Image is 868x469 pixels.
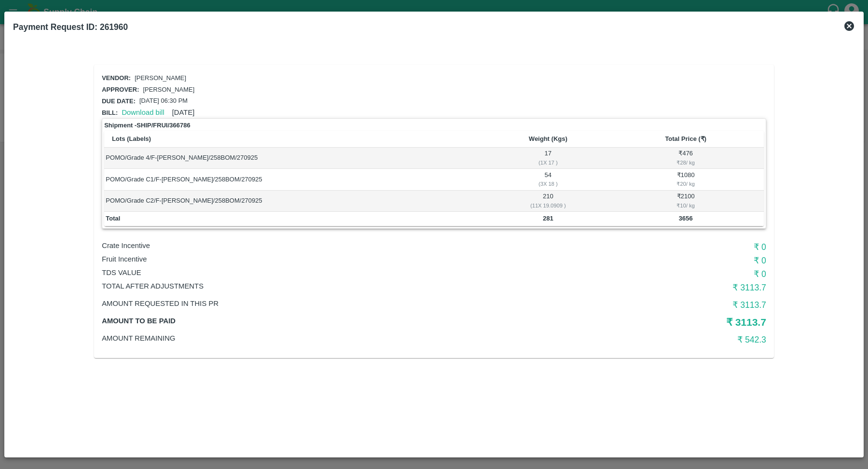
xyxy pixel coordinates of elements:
[102,267,544,278] p: TDS VALUE
[665,135,706,142] b: Total Price (₹)
[102,254,544,264] p: Fruit Incentive
[545,316,766,329] h5: ₹ 3113.7
[122,109,164,116] a: Download bill
[490,179,606,188] div: ( 3 X 18 )
[545,281,766,294] h6: ₹ 3113.7
[102,298,544,309] p: Amount Requested in this PR
[488,148,608,169] td: 17
[529,135,568,142] b: Weight (Kgs)
[102,240,544,251] p: Crate Incentive
[104,191,488,212] td: POMO/Grade C2/F-[PERSON_NAME]/258BOM/270925
[488,191,608,212] td: 210
[102,86,139,93] span: Approver:
[102,281,544,291] p: Total After adjustments
[490,201,606,210] div: ( 11 X 19.0909 )
[104,148,488,169] td: POMO/Grade 4/F-[PERSON_NAME]/258BOM/270925
[490,158,606,167] div: ( 1 X 17 )
[135,74,186,83] p: [PERSON_NAME]
[545,333,766,346] h6: ₹ 542.3
[545,267,766,281] h6: ₹ 0
[609,179,762,188] div: ₹ 20 / kg
[139,97,188,106] p: [DATE] 06:30 PM
[608,191,764,212] td: ₹ 2100
[112,135,151,142] b: Lots (Labels)
[106,215,120,222] b: Total
[488,169,608,190] td: 54
[13,22,128,32] b: Payment Request ID: 261960
[545,298,766,312] h6: ₹ 3113.7
[102,333,544,344] p: Amount Remaining
[609,158,762,167] div: ₹ 28 / kg
[545,240,766,254] h6: ₹ 0
[679,215,693,222] b: 3656
[543,215,554,222] b: 281
[104,169,488,190] td: POMO/Grade C1/F-[PERSON_NAME]/258BOM/270925
[608,169,764,190] td: ₹ 1080
[102,74,131,82] span: Vendor:
[102,109,118,116] span: Bill:
[102,316,544,326] p: Amount to be paid
[608,148,764,169] td: ₹ 476
[609,201,762,210] div: ₹ 10 / kg
[102,97,136,105] span: Due date:
[545,254,766,267] h6: ₹ 0
[104,121,190,130] strong: Shipment - SHIP/FRUI/366786
[172,109,195,116] span: [DATE]
[143,85,194,95] p: [PERSON_NAME]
